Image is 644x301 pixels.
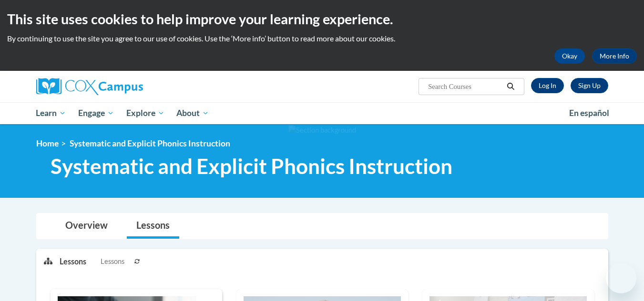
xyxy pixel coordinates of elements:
button: Search [503,81,518,92]
span: Systematic and Explicit Phonics Instruction [70,138,230,148]
button: Okay [554,49,585,64]
a: Log In [531,78,564,93]
span: Lessons [101,256,124,267]
a: Overview [56,214,117,239]
a: About [170,102,215,124]
span: Explore [126,107,164,119]
a: Lessons [127,214,179,239]
a: Cox Campus [36,78,217,95]
a: Learn [30,102,72,124]
input: Search Courses [427,81,503,92]
span: En español [569,108,609,118]
span: Engage [78,107,114,119]
div: Main menu [22,102,623,124]
img: Section background [288,125,356,136]
a: Register [571,78,608,93]
a: En español [563,103,615,123]
a: More Info [592,49,637,64]
p: Lessons [60,256,86,267]
img: Cox Campus [36,78,143,95]
a: Engage [72,102,120,124]
span: Learn [36,107,66,119]
a: Home [36,138,59,148]
h2: This site uses cookies to help improve your learning experience. [7,10,637,29]
span: About [176,107,209,119]
span: Systematic and Explicit Phonics Instruction [51,154,452,179]
a: Explore [120,102,171,124]
iframe: Button to launch messaging window [606,263,636,293]
p: By continuing to use the site you agree to our use of cookies. Use the ‘More info’ button to read... [7,33,637,44]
